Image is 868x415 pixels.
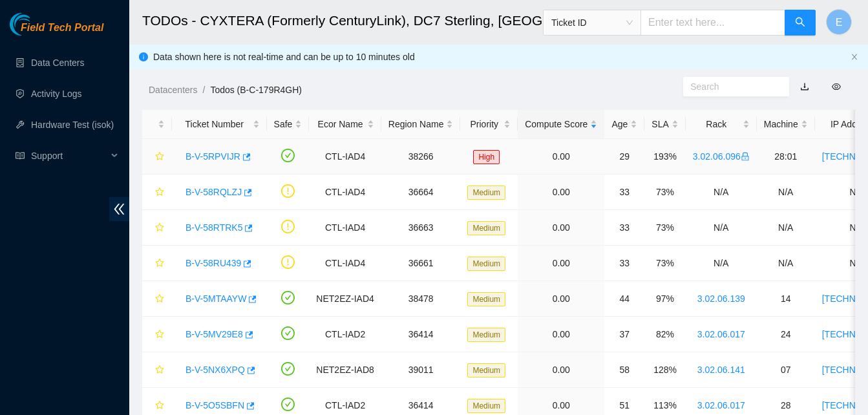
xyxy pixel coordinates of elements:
span: Medium [467,186,505,200]
button: search [785,10,816,36]
a: B-V-5MV29E8 [185,329,243,339]
a: B-V-5RPVIJR [185,151,240,162]
a: B-V-58RQLZJ [185,187,242,197]
td: 38478 [381,281,461,317]
td: 29 [604,139,644,175]
span: star [155,187,164,198]
button: star [149,182,165,202]
span: check-circle [281,291,295,304]
span: star [155,259,164,269]
td: 0.00 [518,281,604,317]
input: Search [690,80,772,94]
td: CTL-IAD4 [309,175,381,210]
td: N/A [686,246,757,281]
span: star [155,223,164,233]
span: star [155,330,164,340]
td: N/A [686,210,757,246]
span: eye [832,82,841,91]
td: 33 [604,246,644,281]
td: 37 [604,317,644,352]
td: 39011 [381,352,461,388]
a: Todos (B-C-179R4GH) [210,85,302,95]
td: 82% [644,317,685,352]
td: N/A [757,210,815,246]
span: Medium [467,292,505,306]
td: NET2EZ-IAD4 [309,281,381,317]
td: 38266 [381,139,461,175]
span: High [473,150,500,164]
span: check-circle [281,362,295,376]
td: 28:01 [757,139,815,175]
span: Medium [467,221,505,235]
td: 36663 [381,210,461,246]
a: Activity Logs [31,89,82,99]
a: 3.02.06.017 [697,400,745,410]
td: 0.00 [518,175,604,210]
td: 44 [604,281,644,317]
td: 73% [644,246,685,281]
td: 33 [604,175,644,210]
span: lock [741,152,750,161]
button: star [149,288,165,309]
a: Hardware Test (isok) [31,120,114,130]
span: exclamation-circle [281,220,295,233]
span: Support [31,143,107,169]
td: 24 [757,317,815,352]
a: 3.02.06.017 [697,329,745,339]
td: CTL-IAD4 [309,246,381,281]
td: 0.00 [518,246,604,281]
button: star [149,146,165,167]
td: 128% [644,352,685,388]
button: star [149,253,165,273]
button: close [851,53,858,61]
a: 3.02.06.141 [697,365,745,375]
td: 36414 [381,317,461,352]
td: 07 [757,352,815,388]
a: Datacenters [149,85,197,95]
span: Medium [467,257,505,271]
td: 14 [757,281,815,317]
button: star [149,359,165,380]
td: 73% [644,210,685,246]
td: 193% [644,139,685,175]
td: 0.00 [518,317,604,352]
td: 0.00 [518,139,604,175]
td: CTL-IAD4 [309,139,381,175]
a: B-V-58RTRK5 [185,222,242,233]
td: 36664 [381,175,461,210]
td: N/A [757,246,815,281]
td: N/A [686,175,757,210]
td: CTL-IAD4 [309,210,381,246]
img: Akamai Technologies [10,13,65,36]
button: star [149,217,165,238]
td: NET2EZ-IAD8 [309,352,381,388]
td: 73% [644,175,685,210]
button: download [790,76,819,97]
span: Ticket ID [551,13,633,32]
span: star [155,401,164,411]
a: B-V-5MTAAYW [185,293,246,304]
button: star [149,324,165,345]
td: 36661 [381,246,461,281]
a: 3.02.06.096lock [693,151,750,162]
span: Medium [467,399,505,413]
td: 97% [644,281,685,317]
a: B-V-5NX6XPQ [185,365,245,375]
a: 3.02.06.139 [697,293,745,304]
span: exclamation-circle [281,255,295,269]
span: exclamation-circle [281,184,295,198]
span: Field Tech Portal [21,22,103,34]
button: E [826,9,852,35]
span: star [155,365,164,376]
span: check-circle [281,149,295,162]
span: / [202,85,205,95]
input: Enter text here... [640,10,785,36]
span: Medium [467,328,505,342]
td: 33 [604,210,644,246]
a: B-V-58RU439 [185,258,241,268]
td: 0.00 [518,210,604,246]
span: read [16,151,25,160]
td: N/A [757,175,815,210]
span: double-left [109,197,129,221]
span: Medium [467,363,505,378]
